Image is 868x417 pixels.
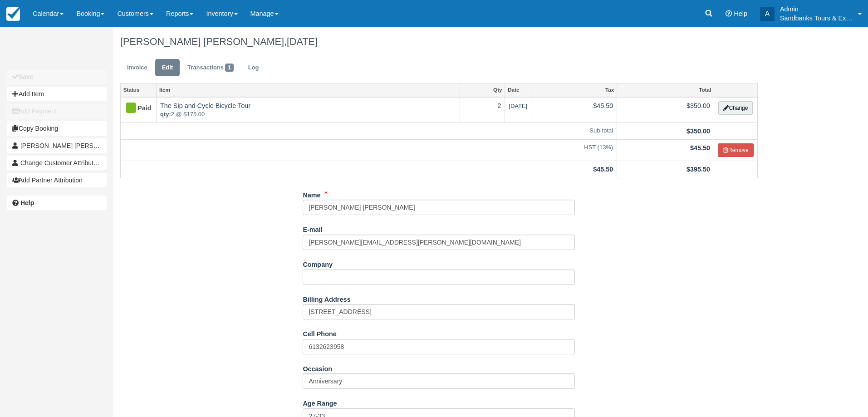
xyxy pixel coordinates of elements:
div: A [760,7,775,21]
b: Save [19,73,34,80]
td: The Sip and Cycle Bicycle Tour [157,97,460,123]
em: Sub-total [124,127,613,135]
span: Change Customer Attribution [20,159,102,167]
button: Change [718,101,753,115]
td: 2 [460,97,505,123]
a: Help [7,196,107,210]
h1: [PERSON_NAME] [PERSON_NAME], [120,36,758,47]
a: Item [157,83,460,96]
p: Admin [780,5,853,14]
label: Billing Address [303,292,350,304]
button: Add Payment [7,104,107,118]
a: Total [617,83,714,96]
a: Date [505,83,531,96]
a: [PERSON_NAME] [PERSON_NAME] [7,138,107,153]
p: Sandbanks Tours & Experiences [780,14,853,23]
label: Cell Phone [303,326,336,339]
img: checkfront-main-nav-mini-logo.png [6,7,20,21]
a: Log [241,59,266,77]
strong: $350.00 [687,128,710,135]
button: Save [7,69,107,84]
strong: $395.50 [687,166,710,173]
button: Copy Booking [7,121,107,136]
label: Age Range [303,396,337,408]
button: Add Item [7,87,107,101]
label: Name [303,187,320,200]
strong: qty [160,111,171,118]
a: Status [121,83,156,96]
div: Paid [124,101,145,116]
a: Edit [155,59,180,77]
label: Company [303,257,333,270]
b: Help [20,199,34,206]
em: HST (13%) [124,143,613,152]
a: Invoice [120,59,154,77]
button: Remove [718,143,754,157]
a: Qty [460,83,505,96]
a: Transactions1 [181,59,240,77]
a: Tax [531,83,617,96]
button: Add Partner Attribution [7,173,107,187]
span: [DATE] [509,103,527,109]
span: Help [734,10,747,17]
span: [PERSON_NAME] [PERSON_NAME] [20,142,127,149]
button: Change Customer Attribution [7,156,107,170]
strong: $45.50 [593,166,613,173]
span: [DATE] [287,36,318,47]
td: $350.00 [617,97,714,123]
span: 1 [225,64,234,72]
strong: $45.50 [690,144,710,152]
td: $45.50 [531,97,617,123]
label: Occasion [303,361,332,374]
i: Help [726,10,732,17]
label: E-mail [303,222,322,235]
em: 2 @ $175.00 [160,110,456,119]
